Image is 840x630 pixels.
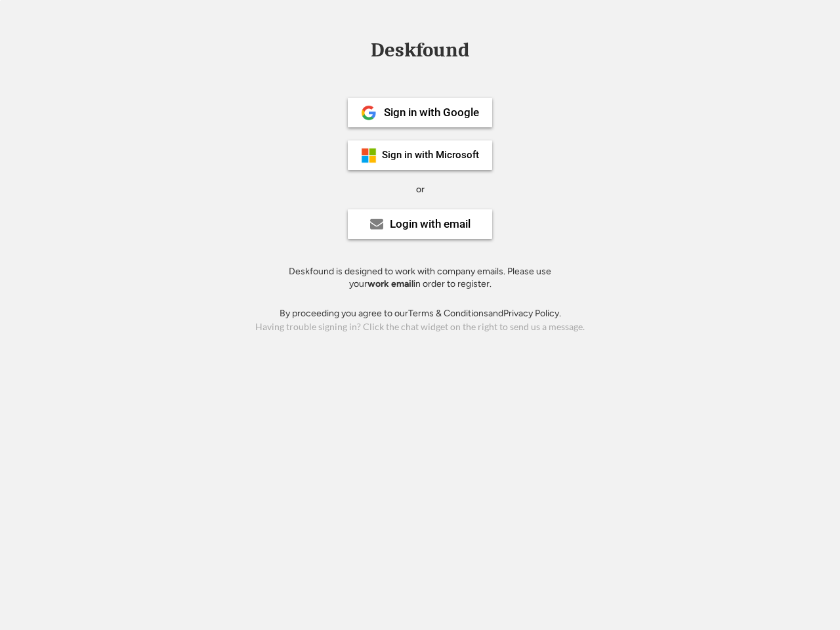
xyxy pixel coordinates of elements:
a: Privacy Policy. [503,308,561,319]
a: Terms & Conditions [408,308,488,319]
div: By proceeding you agree to our and [280,307,561,320]
div: or [416,183,425,196]
img: 1024px-Google__G__Logo.svg.png [361,105,377,121]
div: Sign in with Microsoft [382,150,479,160]
div: Deskfound is designed to work with company emails. Please use your in order to register. [272,265,568,291]
div: Login with email [390,219,471,230]
strong: work email [367,278,413,289]
img: ms-symbollockup_mssymbol_19.png [361,148,377,163]
div: Sign in with Google [384,107,479,118]
div: Deskfound [364,40,476,60]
